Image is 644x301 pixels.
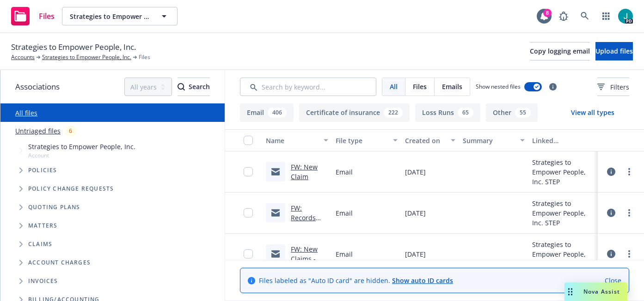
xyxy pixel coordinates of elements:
button: Certificate of insurance [299,103,410,122]
a: Switch app [597,7,615,25]
button: Email [240,103,294,122]
span: Email [336,167,353,177]
div: Search [178,78,210,96]
button: Filters [597,78,629,96]
a: more [624,166,635,177]
span: Files [139,53,150,61]
span: Show nested files [476,83,521,90]
div: Drag to move [564,283,576,301]
span: Email [336,249,353,259]
div: Strategies to Empower People, Inc. STEP [532,199,594,228]
a: Search [576,7,594,25]
button: Copy logging email [530,42,590,60]
span: Policy change requests [28,186,114,192]
span: All [390,82,398,91]
span: Upload files [595,47,633,55]
a: more [624,248,635,259]
div: Summary [463,136,515,145]
input: Toggle Row Selected [244,249,253,259]
button: File type [332,129,401,151]
a: Files [7,3,58,29]
span: Quoting plans [28,205,80,210]
span: Strategies to Empower People, Inc. [11,41,136,53]
svg: Search [178,83,185,90]
button: Strategies to Empower People, Inc. [62,7,178,25]
a: more [624,207,635,218]
input: Toggle Row Selected [244,167,253,176]
input: Select all [244,136,253,145]
div: 222 [384,108,403,118]
div: 8 [543,9,552,17]
span: Nova Assist [583,288,620,295]
span: Files labeled as "Auto ID card" are hidden. [259,276,453,285]
span: Copy logging email [530,47,590,55]
input: Toggle Row Selected [244,208,253,217]
div: 65 [458,108,473,118]
span: Files [413,82,427,91]
a: FW: Records request [291,204,316,232]
button: Upload files [595,42,633,60]
span: Files [39,12,55,20]
a: Report a Bug [554,7,573,25]
a: Accounts [11,53,35,61]
span: Email [336,208,353,218]
span: Emails [442,82,462,91]
span: [DATE] [405,249,426,259]
div: File type [336,136,387,145]
div: Linked associations [532,136,594,145]
span: Filters [597,82,629,92]
div: 55 [515,108,531,118]
div: Created on [405,136,445,145]
button: Other [486,103,538,122]
button: Created on [401,129,459,151]
div: Name [266,136,318,145]
a: Close [605,276,621,285]
a: All files [15,108,37,117]
button: View all types [556,103,629,122]
span: Account charges [28,260,91,265]
span: [DATE] [405,167,426,177]
button: Linked associations [528,129,598,151]
div: 406 [268,108,287,118]
a: Show auto ID cards [392,276,453,285]
span: Strategies to Empower People, Inc. [28,142,135,151]
div: Tree Example [0,140,225,290]
button: Nova Assist [564,283,627,301]
a: FW: New Claim [291,163,318,181]
span: Associations [15,81,60,93]
a: Strategies to Empower People, Inc. [42,53,131,61]
span: Claims [28,241,52,247]
span: Strategies to Empower People, Inc. [70,12,150,21]
a: Untriaged files [15,126,61,136]
span: Invoices [28,278,58,284]
input: Search by keyword... [240,78,376,96]
span: [DATE] [405,208,426,218]
button: Name [262,129,332,151]
button: Loss Runs [415,103,480,122]
button: SearchSearch [178,78,210,96]
div: 6 [64,126,77,136]
div: Strategies to Empower People, Inc. STEP [532,240,594,269]
img: photo [618,9,633,24]
button: Summary [459,129,528,151]
span: Matters [28,223,57,229]
span: Account [28,151,135,159]
div: Strategies to Empower People, Inc. STEP [532,157,594,187]
span: Policies [28,168,57,173]
span: Filters [610,82,629,92]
